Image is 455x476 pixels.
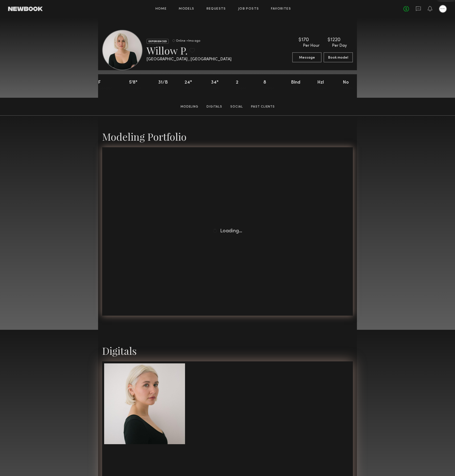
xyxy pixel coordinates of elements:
[178,105,200,109] a: Modeling
[324,52,353,62] button: Book model
[238,7,259,11] a: Job Posts
[129,80,141,91] div: 5'8"
[207,7,226,11] a: Requests
[332,44,347,48] div: Per Day
[263,80,274,91] div: 8
[343,80,353,91] div: No
[303,44,320,48] div: Per Hour
[158,80,168,91] div: 31/b
[249,105,277,109] a: Past Clients
[220,229,242,234] span: Loading…
[102,344,353,357] div: Digitals
[299,38,301,43] div: $
[330,38,340,43] div: 1220
[147,57,232,62] div: [GEOGRAPHIC_DATA] , [GEOGRAPHIC_DATA]
[179,7,194,11] a: Models
[301,38,309,43] div: 170
[291,80,300,91] div: Blnd
[228,105,245,109] a: Social
[98,80,112,91] div: F
[185,80,194,91] div: 24"
[147,39,169,44] div: EXPERIENCED
[155,7,167,11] a: Home
[204,105,224,109] a: Digitals
[236,80,246,91] div: 2
[211,80,219,91] div: 34"
[147,44,232,57] div: Willow P.
[292,52,322,62] button: Message
[102,130,353,143] div: Modeling Portfolio
[271,7,291,11] a: Favorites
[328,38,330,43] div: $
[317,80,326,91] div: Hzl
[176,39,200,43] div: Online +1mo ago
